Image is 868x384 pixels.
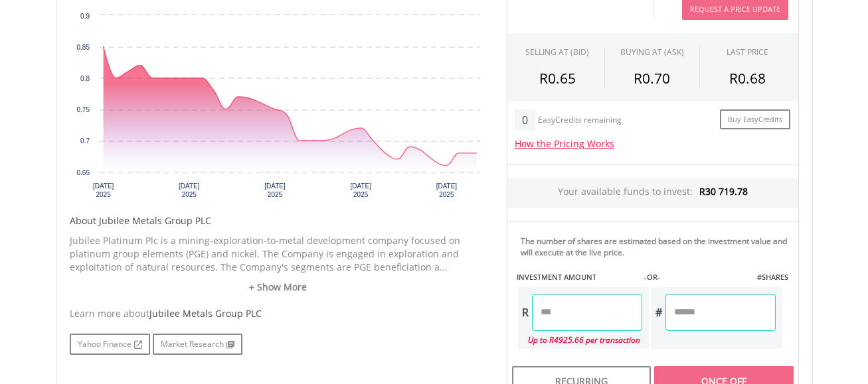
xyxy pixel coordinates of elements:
[729,69,766,88] span: R0.68
[727,46,768,58] div: LAST PRICE
[515,109,535,131] div: 0
[539,69,576,88] span: R0.65
[507,178,798,208] div: Your available funds to invest:
[720,109,790,130] a: Buy EasyCredits
[70,9,487,208] svg: Interactive chart
[179,182,200,198] text: [DATE] 2025
[757,272,788,283] label: #SHARES
[70,334,150,355] a: Yahoo Finance
[70,307,487,320] div: Learn more about
[699,185,748,198] span: R30 719.78
[149,307,262,320] span: Jubilee Metals Group PLC
[76,106,90,113] text: 0.75
[538,115,622,127] div: EasyCredits remaining
[634,69,670,88] span: R0.70
[518,331,642,349] div: Up to R4925.66 per transaction
[70,214,487,227] h5: About Jubilee Metals Group PLC
[70,281,487,294] a: + Show More
[525,46,589,58] div: SELLING AT (BID)
[80,137,90,145] text: 0.7
[76,44,90,51] text: 0.85
[515,137,614,150] a: How the Pricing Works
[70,9,487,208] div: Chart. Highcharts interactive chart.
[517,272,596,283] label: INVESTMENT AMOUNT
[644,272,660,283] label: -OR-
[153,334,242,355] a: Market Research
[92,182,114,198] text: [DATE] 2025
[350,182,371,198] text: [DATE] 2025
[264,182,286,198] text: [DATE] 2025
[518,294,532,331] div: R
[70,234,487,274] p: Jubilee Platinum Plc is a mining-exploration-to-metal development company focused on platinum gro...
[620,46,684,58] span: BUYING AT (ASK)
[436,182,457,198] text: [DATE] 2025
[651,294,665,331] div: #
[521,235,793,258] div: The number of shares are estimated based on the investment value and will execute at the live price.
[76,169,90,176] text: 0.65
[80,75,90,82] text: 0.8
[80,13,90,20] text: 0.9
